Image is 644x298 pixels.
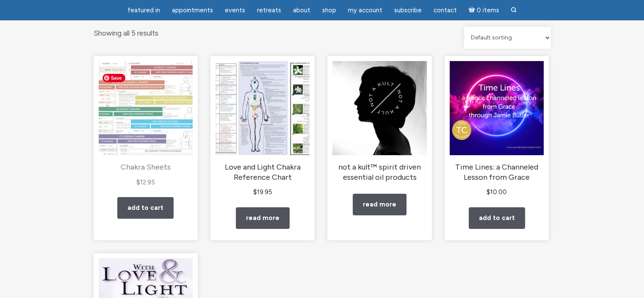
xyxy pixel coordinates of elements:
[136,178,140,186] span: $
[322,6,336,14] span: Shop
[332,61,426,182] a: not a kult™ spirit driven essential oil products
[450,162,544,182] h2: Time Lines: a Channeled Lesson from Grace
[236,207,290,229] a: Read more about “Love and Light Chakra Reference Chart”
[117,197,174,219] a: Add to cart: “Chakra Sheets”
[127,6,160,14] span: featured in
[348,6,382,14] span: My Account
[434,6,457,14] span: Contact
[343,2,387,19] a: My Account
[464,1,504,19] a: Cart0 items
[102,74,125,82] span: Save
[253,188,257,196] span: $
[486,188,490,196] span: $
[99,61,193,188] a: Chakra Sheets $12.95
[253,188,272,196] bdi: 19.95
[469,6,477,14] i: Cart
[486,188,507,196] bdi: 10.00
[99,61,193,155] img: Chakra Sheets
[216,162,310,182] h2: Love and Light Chakra Reference Chart
[428,2,462,19] a: Contact
[389,2,427,19] a: Subscribe
[220,2,250,19] a: Events
[464,27,551,49] select: Shop order
[450,61,544,155] img: Time Lines: a Channeled Lesson from Grace
[450,61,544,198] a: Time Lines: a Channeled Lesson from Grace $10.00
[122,2,165,19] a: featured in
[257,6,281,14] span: Retreats
[136,178,155,186] bdi: 12.95
[394,6,422,14] span: Subscribe
[99,162,193,173] h2: Chakra Sheets
[172,6,213,14] span: Appointments
[216,61,310,198] a: Love and Light Chakra Reference Chart $19.95
[252,2,286,19] a: Retreats
[167,2,218,19] a: Appointments
[293,6,310,14] span: About
[332,162,426,182] h2: not a kult™ spirit driven essential oil products
[469,207,525,229] a: Add to cart: “Time Lines: a Channeled Lesson from Grace”
[225,6,245,14] span: Events
[288,2,315,19] a: About
[216,61,310,155] img: Love and Light Chakra Reference Chart
[317,2,341,19] a: Shop
[332,61,426,155] img: not a kult™ spirit driven essential oil products
[476,7,499,14] span: 0 items
[94,27,158,40] p: Showing all 5 results
[353,194,406,215] a: Read more about “not a kult™ spirit driven essential oil products”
